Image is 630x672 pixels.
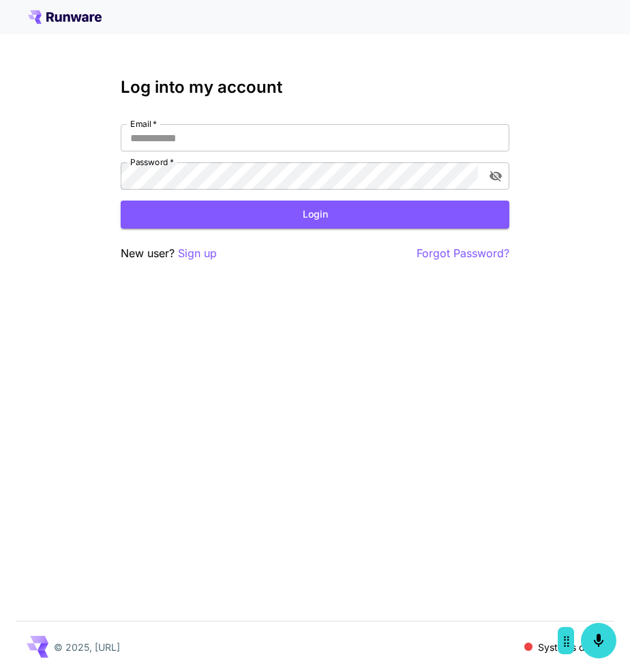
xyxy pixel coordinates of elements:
[538,640,603,654] p: Systems down
[558,627,574,654] button: ⣿
[178,245,217,262] button: Sign up
[417,245,509,262] button: Forgot Password?
[483,164,508,188] button: toggle password visibility
[121,78,509,97] h3: Log into my account
[121,245,217,262] p: New user?
[121,201,509,229] button: Login
[130,118,157,130] label: Email
[130,156,174,168] label: Password
[54,640,120,654] p: © 2025, [URL]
